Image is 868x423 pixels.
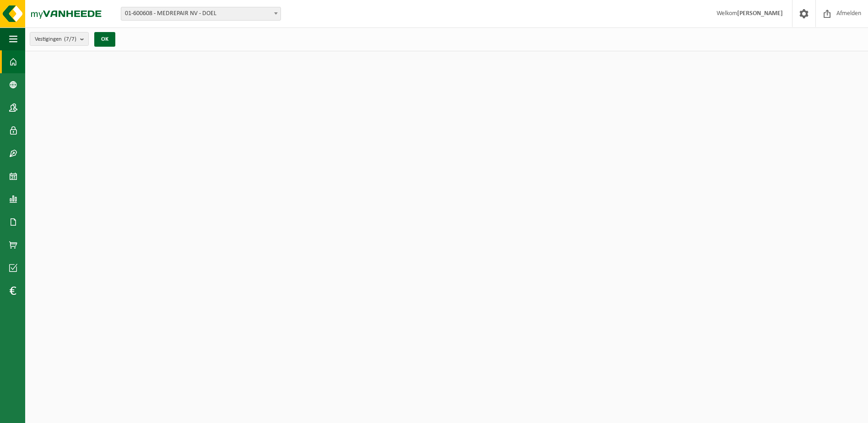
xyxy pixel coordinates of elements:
strong: [PERSON_NAME] [737,10,783,17]
span: Vestigingen [35,33,76,46]
button: OK [94,32,115,47]
span: 01-600608 - MEDREPAIR NV - DOEL [121,7,280,20]
button: Vestigingen(7/7) [30,32,89,46]
span: 01-600608 - MEDREPAIR NV - DOEL [121,7,281,21]
count: (7/7) [64,36,76,42]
